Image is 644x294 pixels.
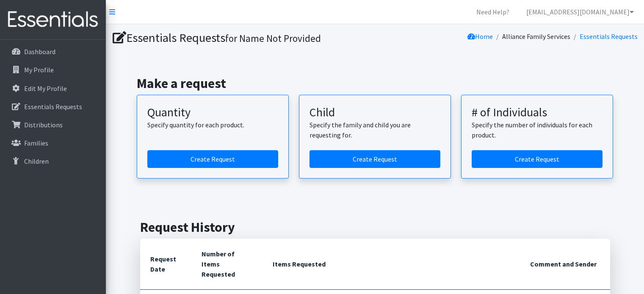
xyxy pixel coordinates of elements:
[3,5,102,34] img: HumanEssentials
[470,3,516,20] a: Need Help?
[3,153,102,170] a: Children
[140,219,610,235] h2: Request History
[191,239,263,290] th: Number of Items Requested
[3,80,102,97] a: Edit My Profile
[310,150,440,168] a: Create a request for a child or family
[137,75,613,91] h2: Make a request
[467,32,493,41] a: Home
[3,116,102,133] a: Distributions
[147,120,278,130] p: Specify quantity for each product.
[310,105,440,120] h3: Child
[310,120,440,140] p: Specify the family and child you are requesting for.
[3,135,102,151] a: Families
[147,150,278,168] a: Create a request by quantity
[24,66,54,74] p: My Profile
[24,102,82,111] p: Essentials Requests
[502,32,570,41] a: Alliance Family Services
[3,98,102,115] a: Essentials Requests
[24,157,49,165] p: Children
[3,43,102,60] a: Dashboard
[140,239,191,290] th: Request Date
[520,239,610,290] th: Comment and Sender
[520,3,641,20] a: [EMAIL_ADDRESS][DOMAIN_NAME]
[580,32,638,41] a: Essentials Requests
[3,61,102,78] a: My Profile
[24,47,55,56] p: Dashboard
[24,84,67,93] p: Edit My Profile
[472,120,603,140] p: Specify the number of individuals for each product.
[24,139,48,147] p: Families
[263,239,520,290] th: Items Requested
[472,150,603,168] a: Create a request by number of individuals
[147,105,278,120] h3: Quantity
[24,121,63,129] p: Distributions
[113,30,372,45] h1: Essentials Requests
[225,32,321,44] small: for Name Not Provided
[472,105,603,120] h3: # of Individuals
